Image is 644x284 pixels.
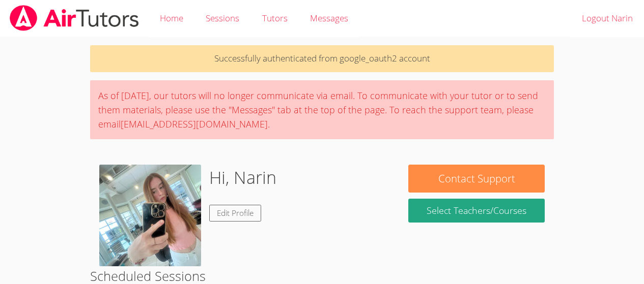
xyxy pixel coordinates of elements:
[408,199,544,223] a: Select Teachers/Courses
[9,5,140,31] img: airtutors_banner-c4298cdbf04f3fff15de1276eac7730deb9818008684d7c2e4769d2f7ddbe033.png
[209,165,276,191] h1: Hi, Narin
[310,12,348,24] span: Messages
[90,45,554,72] p: Successfully authenticated from google_oauth2 account
[408,165,544,193] button: Contact Support
[99,165,201,266] img: unnamed%20(5).jpg
[90,80,554,139] div: As of [DATE], our tutors will no longer communicate via email. To communicate with your tutor or ...
[209,205,261,222] a: Edit Profile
